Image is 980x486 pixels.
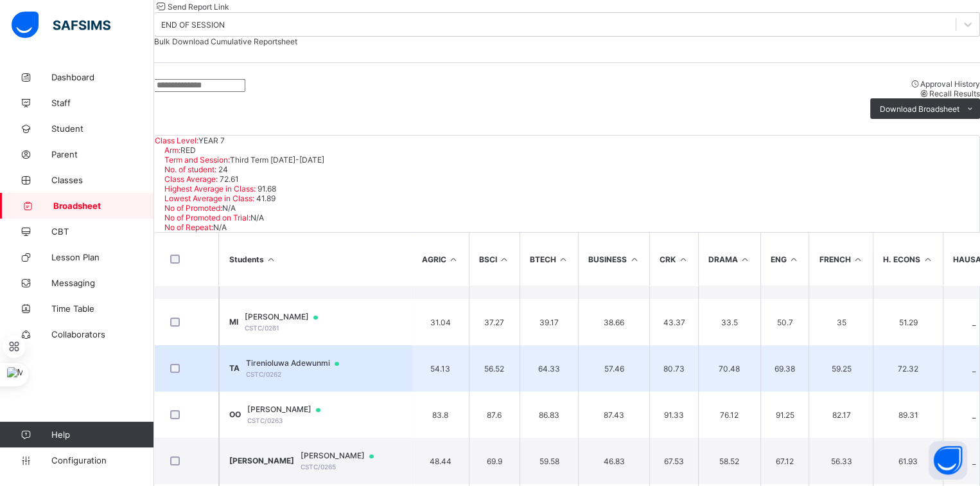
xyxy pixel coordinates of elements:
td: 80.73 [649,345,698,392]
td: 35 [809,299,873,345]
td: 33.5 [698,299,760,345]
td: 51.29 [873,299,943,345]
td: 67.53 [649,438,698,484]
span: [PERSON_NAME] [247,404,333,415]
span: Recall Results [929,89,980,98]
span: Approval History [920,79,980,89]
th: AGRIC [412,233,469,285]
span: Arm: [164,145,180,155]
span: CSTC/0263 [247,417,283,424]
span: No of Repeat: [164,222,213,232]
span: Lowest Average in Class: [164,194,254,203]
td: 82.17 [809,392,873,438]
span: Collaborators [51,329,154,339]
span: [PERSON_NAME] [245,312,330,322]
td: 67.12 [760,438,809,484]
td: 37.27 [469,299,520,345]
span: TA [229,363,240,373]
i: Sort in Ascending Order [558,255,569,264]
td: 56.33 [809,438,873,484]
span: Parent [51,149,154,159]
td: 69.38 [760,345,809,392]
span: [PERSON_NAME] [301,451,386,461]
span: Term and Session: [164,155,230,165]
td: 43.37 [649,299,698,345]
span: 24 [216,165,228,174]
i: Sort in Ascending Order [629,255,640,264]
span: MI [229,317,238,327]
td: 83.8 [412,392,469,438]
i: Sort in Ascending Order [740,255,751,264]
span: CSTC/0262 [246,370,281,378]
td: 48.44 [412,438,469,484]
span: 91.68 [256,184,276,194]
td: 39.17 [520,299,579,345]
th: H. ECONS [873,233,943,285]
td: 89.31 [873,392,943,438]
th: CRK [649,233,698,285]
span: Send Report Link [168,2,229,12]
td: 38.66 [578,299,649,345]
td: 59.58 [520,438,579,484]
span: [PERSON_NAME] [229,456,294,465]
td: 56.52 [469,345,520,392]
td: 72.32 [873,345,943,392]
span: Messaging [51,278,154,288]
span: Lesson Plan [51,252,154,262]
i: Sort Ascending [266,255,277,264]
span: Third Term [DATE]-[DATE] [230,155,324,165]
td: 59.25 [809,345,873,392]
th: ENG [760,233,809,285]
span: OO [229,410,241,419]
td: 87.6 [469,392,520,438]
span: Staff [51,98,154,108]
td: 91.33 [649,392,698,438]
span: Download Broadsheet [880,104,959,114]
span: Highest Average in Class: [164,184,256,194]
span: Configuration [51,455,153,465]
i: Sort in Ascending Order [922,255,933,264]
span: No of Promoted on Trial: [164,213,250,222]
span: CSTC/0265 [301,463,336,471]
span: CBT [51,226,154,237]
span: 72.61 [218,174,239,184]
i: Sort in Ascending Order [852,255,863,264]
span: 41.89 [254,194,276,203]
th: BUSINESS [578,233,649,285]
span: Help [51,429,153,440]
span: YEAR 7 [198,136,225,145]
td: 76.12 [698,392,760,438]
i: Sort in Ascending Order [678,255,688,264]
td: 54.13 [412,345,469,392]
td: 70.48 [698,345,760,392]
td: 64.33 [520,345,579,392]
span: Class Average: [164,174,218,184]
th: FRENCH [809,233,873,285]
span: N/A [250,213,264,222]
button: Open asap [929,441,967,480]
th: DRAMA [698,233,760,285]
td: 46.83 [578,438,649,484]
td: 91.25 [760,392,809,438]
span: Class Level: [155,136,198,145]
td: 87.43 [578,392,649,438]
i: Sort in Ascending Order [448,255,459,264]
th: BTECH [520,233,579,285]
span: Classes [51,175,154,185]
td: 57.46 [578,345,649,392]
span: Tirenioluwa Adewunmi [246,358,351,368]
img: safsims [12,12,110,39]
th: BSCI [469,233,520,285]
td: 69.9 [469,438,520,484]
span: No of Promoted: [164,203,222,213]
td: 61.93 [873,438,943,484]
span: RED [180,145,196,155]
span: No. of student: [164,165,216,174]
span: N/A [213,222,227,232]
i: Sort in Ascending Order [499,255,510,264]
td: 58.52 [698,438,760,484]
td: 86.83 [520,392,579,438]
span: Student [51,123,154,134]
td: 50.7 [760,299,809,345]
i: Sort in Ascending Order [789,255,800,264]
